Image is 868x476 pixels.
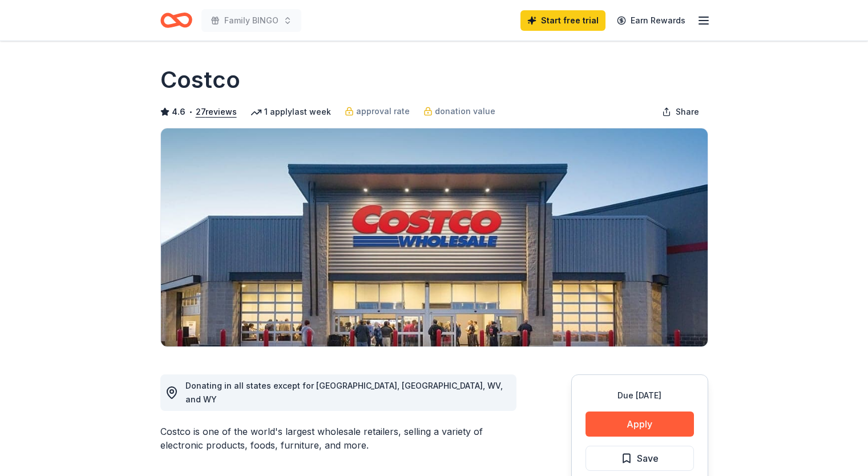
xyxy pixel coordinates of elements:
[160,425,516,452] div: Costco is one of the world's largest wholesale retailers, selling a variety of electronic product...
[185,381,503,404] span: Donating in all states except for [GEOGRAPHIC_DATA], [GEOGRAPHIC_DATA], WV, and WY
[520,10,605,31] a: Start free trial
[610,10,692,31] a: Earn Rewards
[172,105,185,119] span: 4.6
[435,104,495,118] span: donation value
[160,7,192,34] a: Home
[653,100,708,123] button: Share
[160,64,240,96] h1: Costco
[201,9,301,32] button: Family BINGO
[676,105,699,119] span: Share
[586,389,694,402] div: Due [DATE]
[251,105,331,119] div: 1 apply last week
[356,104,410,118] span: approval rate
[423,104,495,118] a: donation value
[196,105,237,119] button: 27reviews
[586,446,694,471] button: Save
[188,107,192,116] span: •
[345,104,410,118] a: approval rate
[161,128,708,346] img: Image for Costco
[224,14,278,27] span: Family BINGO
[586,412,694,437] button: Apply
[637,451,659,466] span: Save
